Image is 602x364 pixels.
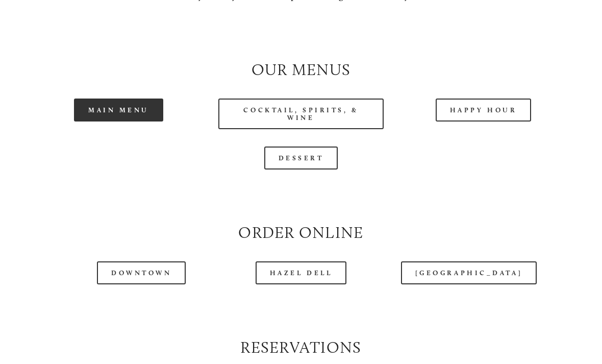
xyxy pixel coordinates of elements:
[256,262,347,285] a: Hazel Dell
[36,337,566,359] h2: Reservations
[401,262,537,285] a: [GEOGRAPHIC_DATA]
[97,262,186,285] a: Downtown
[36,59,566,82] h2: Our Menus
[264,147,338,170] a: Dessert
[218,99,383,130] a: Cocktail, Spirits, & Wine
[74,99,163,122] a: Main Menu
[36,222,566,245] h2: Order Online
[436,99,532,122] a: Happy Hour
